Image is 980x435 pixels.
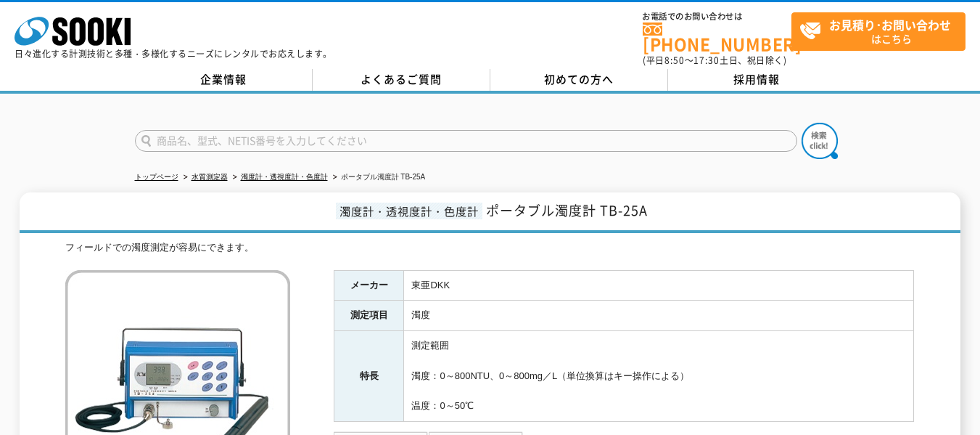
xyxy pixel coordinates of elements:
span: 8:50 [664,54,685,67]
th: 特長 [334,331,404,422]
th: 測定項目 [334,301,404,331]
p: 日々進化する計測技術と多種・多様化するニーズにレンタルでお応えします。 [15,49,332,58]
a: [PHONE_NUMBER] [643,23,791,52]
div: フィールドでの濁度測定が容易にできます。 [65,240,914,256]
span: ポータブル濁度計 TB-25A [486,200,648,220]
td: 測定範囲 濁度：0～800NTU、0～800mg／L（単位換算はキー操作による） 温度：0～50℃ [404,331,914,422]
th: メーカー [334,270,404,301]
td: 東亜DKK [404,270,914,301]
a: 濁度計・透視度計・色度計 [241,173,328,181]
span: 濁度計・透視度計・色度計 [336,203,482,219]
a: お見積り･お問い合わせはこちら [791,12,965,51]
span: はこちら [799,13,965,49]
span: (平日 ～ 土日、祝日除く) [643,54,786,67]
a: 初めての方へ [490,69,668,91]
a: トップページ [135,173,178,181]
li: ポータブル濁度計 TB-25A [330,170,426,185]
a: 企業情報 [135,69,313,91]
a: よくあるご質問 [313,69,490,91]
strong: お見積り･お問い合わせ [829,16,951,33]
a: 水質測定器 [192,173,228,181]
input: 商品名、型式、NETIS番号を入力してください [135,130,797,152]
td: 濁度 [404,301,914,331]
span: 初めての方へ [544,71,614,87]
span: お電話でのお問い合わせは [643,12,791,21]
span: 17:30 [693,54,720,67]
img: btn_search.png [802,123,838,159]
a: 採用情報 [668,69,846,91]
